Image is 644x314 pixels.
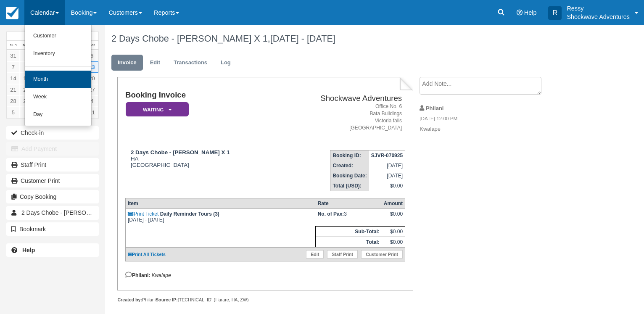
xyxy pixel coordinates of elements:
[7,107,20,118] a: 5
[22,247,35,253] b: Help
[6,222,99,236] button: Bookmark
[111,34,582,44] h1: 2 Days Chobe - [PERSON_NAME] X 1,
[426,105,443,111] strong: Philani
[167,55,214,71] a: Transactions
[160,211,219,217] strong: Daily Reminder Tours (3)
[7,73,20,84] a: 14
[382,198,405,209] th: Amount
[156,297,178,302] strong: Source IP:
[369,171,405,181] td: [DATE]
[6,158,99,172] a: Staff Print
[125,209,315,226] td: [DATE] - [DATE]
[7,61,20,73] a: 7
[316,227,382,237] th: Sub-Total:
[25,71,91,88] a: Month
[306,250,324,259] a: Edit
[6,190,99,203] button: Copy Booking
[369,161,405,171] td: [DATE]
[369,181,405,191] td: $0.00
[361,250,403,259] a: Customer Print
[125,198,315,209] th: Item
[20,95,33,107] a: 29
[24,25,92,126] ul: Calendar
[318,211,344,217] strong: No. of Pax
[20,73,33,84] a: 15
[85,50,98,61] a: 6
[25,27,91,45] a: Customer
[330,150,369,161] th: Booking ID:
[85,41,98,50] th: Sat
[7,41,20,50] th: Sun
[517,10,523,16] i: Help
[327,250,358,259] a: Staff Print
[128,211,158,217] a: Print Ticket
[6,243,99,257] a: Help
[117,297,413,303] div: Philani [TECHNICAL_ID] (Harare, HA, ZW)
[25,45,91,63] a: Inventory
[330,161,369,171] th: Created:
[316,209,382,226] td: 3
[25,106,91,124] a: Day
[125,149,277,168] div: HA [GEOGRAPHIC_DATA]
[21,209,123,216] span: 2 Days Chobe - [PERSON_NAME] X 1
[316,237,382,248] th: Total:
[280,94,402,103] h2: Shockwave Adventures
[144,55,166,71] a: Edit
[214,55,237,71] a: Log
[420,125,561,133] p: Kwalape
[20,84,33,95] a: 22
[20,41,33,50] th: Mon
[128,252,166,257] a: Print All Tickets
[6,126,99,140] button: Check-in
[7,84,20,95] a: 21
[371,153,403,158] strong: SJVR-070925
[85,107,98,118] a: 11
[270,33,335,44] span: [DATE] - [DATE]
[126,102,189,117] em: Waiting
[316,198,382,209] th: Rate
[420,115,561,124] em: [DATE] 12:00 PM
[125,91,277,100] h1: Booking Invoice
[85,73,98,84] a: 20
[548,6,562,20] div: R
[85,84,98,95] a: 27
[567,13,630,21] p: Shockwave Adventures
[280,103,402,132] address: Office No. 6 Bata Buildings Victoria falls [GEOGRAPHIC_DATA]
[6,7,18,19] img: checkfront-main-nav-mini-logo.png
[125,102,186,117] a: Waiting
[7,50,20,61] a: 31
[6,174,99,187] a: Customer Print
[85,61,98,73] a: 13
[382,237,405,248] td: $0.00
[7,95,20,107] a: 28
[111,55,143,71] a: Invoice
[384,211,403,224] div: $0.00
[330,181,369,191] th: Total (USD):
[524,9,537,16] span: Help
[131,149,230,156] strong: 2 Days Chobe - [PERSON_NAME] X 1
[330,171,369,181] th: Booking Date:
[20,50,33,61] a: 1
[125,272,150,278] strong: Philani:
[6,142,99,156] button: Add Payment
[25,88,91,106] a: Week
[6,206,99,219] a: 2 Days Chobe - [PERSON_NAME] X 1
[152,272,171,278] em: Kwalape
[20,107,33,118] a: 6
[382,227,405,237] td: $0.00
[20,61,33,73] a: 8
[567,4,630,13] p: Ressy
[117,297,142,302] strong: Created by:
[85,95,98,107] a: 4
